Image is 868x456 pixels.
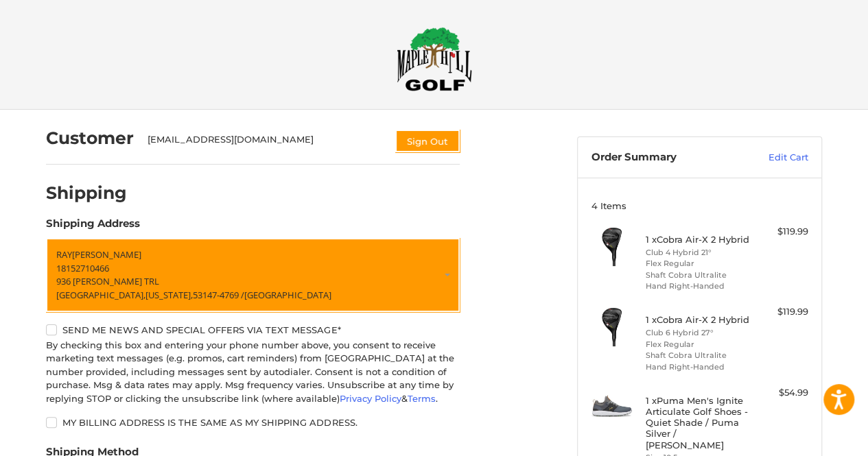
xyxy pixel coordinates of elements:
h4: 1 x Cobra Air-X 2 Hybrid [646,314,751,325]
span: [GEOGRAPHIC_DATA], [56,289,145,301]
li: Flex Regular [646,339,751,350]
div: By checking this box and entering your phone number above, you consent to receive marketing text ... [46,339,460,406]
h2: Shipping [46,182,127,204]
li: Hand Right-Handed [646,361,751,373]
li: Hand Right-Handed [646,280,751,292]
h4: 1 x Cobra Air-X 2 Hybrid [646,234,751,245]
span: RAY [56,248,72,261]
span: 18152710466 [56,262,109,274]
h3: Order Summary [591,151,739,165]
a: Terms [408,393,436,404]
li: Shaft Cobra Ultralite [646,350,751,361]
h4: 1 x Puma Men's Ignite Articulate Golf Shoes - Quiet Shade / Puma Silver / [PERSON_NAME] [646,395,751,451]
span: [US_STATE], [145,289,193,301]
a: Edit Cart [739,151,808,165]
li: Club 4 Hybrid 21° [646,247,751,259]
span: [GEOGRAPHIC_DATA] [244,289,331,301]
div: $119.99 [754,305,808,319]
span: [PERSON_NAME] [72,248,141,261]
li: Club 6 Hybrid 27° [646,327,751,339]
iframe: Google Customer Reviews [755,419,868,456]
div: $119.99 [754,225,808,239]
h3: 4 Items [591,200,808,211]
a: Enter or select a different address [46,238,460,312]
a: Privacy Policy [340,393,401,404]
legend: Shipping Address [46,216,140,238]
label: Send me news and special offers via text message* [46,324,460,335]
span: 53147-4769 / [193,289,244,301]
span: 936 [PERSON_NAME] TRL [56,275,159,287]
div: $54.99 [754,386,808,400]
img: Maple Hill Golf [397,27,472,91]
li: Flex Regular [646,258,751,269]
h2: Customer [46,128,134,149]
div: [EMAIL_ADDRESS][DOMAIN_NAME] [148,133,382,152]
li: Shaft Cobra Ultralite [646,269,751,281]
button: Sign Out [395,130,460,152]
label: My billing address is the same as my shipping address. [46,417,460,428]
